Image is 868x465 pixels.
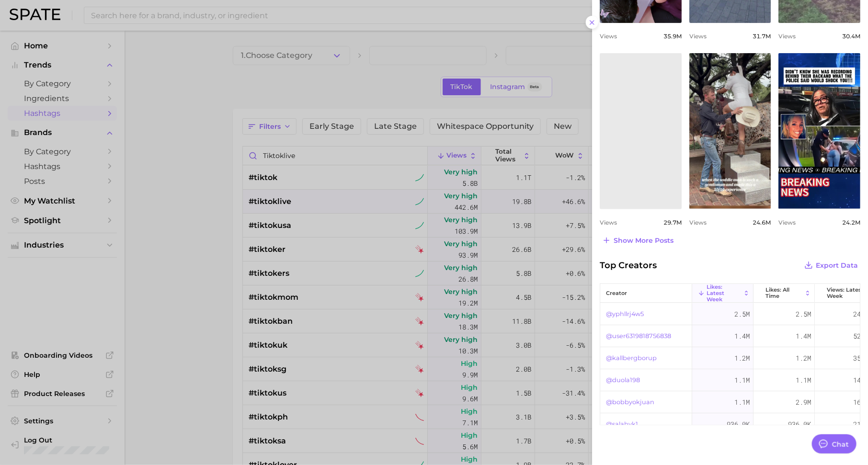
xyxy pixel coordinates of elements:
span: Views [778,33,796,40]
span: Views [689,219,707,226]
button: Likes: All Time [754,284,815,303]
span: 1.2m [734,352,750,364]
button: Likes: Latest Week [692,284,754,303]
span: 936.0k [727,419,750,430]
a: @yphllrj4w5 [606,308,644,320]
button: Show more posts [600,234,676,247]
a: @user6319818756838 [606,330,671,342]
span: 2.5m [734,308,750,320]
span: 31.7m [753,33,771,40]
span: Views: Latest Week [827,287,864,299]
span: 1.1m [734,397,750,408]
a: @duola198 [606,374,640,386]
span: Views [689,33,707,40]
span: Likes: Latest Week [707,284,741,303]
span: 2.5m [796,308,811,320]
span: Export Data [816,261,858,270]
span: Top Creators [600,259,657,272]
span: 1.4m [734,330,750,342]
span: Likes: All Time [765,287,802,299]
span: Views [600,33,617,40]
span: Views [600,219,617,226]
span: creator [606,290,627,296]
span: 35.9m [663,33,682,40]
span: Views [778,219,796,226]
span: 24.2m [842,219,860,226]
a: @salahyk1 [606,419,638,430]
span: 1.2m [796,352,811,364]
span: 30.4m [842,33,860,40]
button: Export Data [802,259,860,272]
span: 936.0k [788,419,811,430]
span: 24.6m [753,219,771,226]
span: 1.1m [796,374,811,386]
span: Show more posts [614,237,674,245]
a: @kallbergborup [606,352,657,364]
a: @bobbyokjuan [606,397,654,408]
span: 2.9m [796,397,811,408]
span: 1.4m [796,330,811,342]
span: 1.1m [734,374,750,386]
span: 29.7m [663,219,682,226]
